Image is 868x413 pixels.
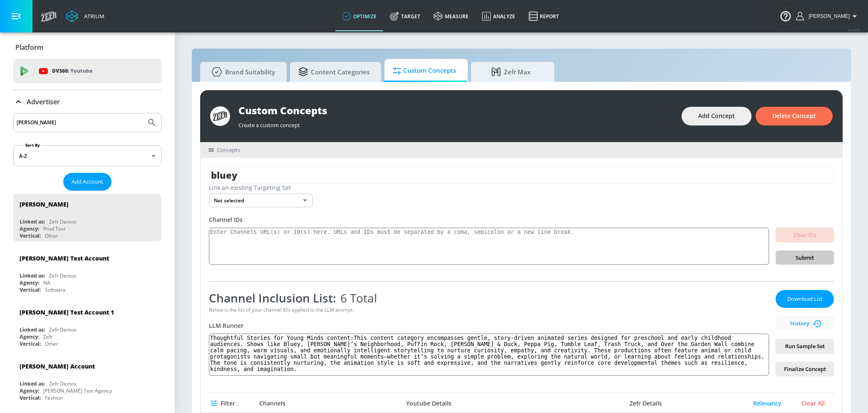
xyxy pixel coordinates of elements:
[784,294,826,304] span: Download List
[20,387,39,394] div: Agency:
[13,302,161,349] div: [PERSON_NAME] Test Account 1Linked as:Zefr DemosAgency:ZefrVertical:Other
[20,232,41,239] div: Vertical:
[796,11,860,21] button: [PERSON_NAME]
[20,286,41,293] div: Vertical:
[238,103,673,117] div: Custom Concepts
[70,66,92,75] p: Youtube
[848,27,860,32] span: v 4.19.0
[27,97,60,106] p: Advertiser
[298,62,370,82] span: Content Categories
[209,322,769,329] div: LLM Runner
[776,316,834,331] button: History
[549,400,742,407] div: Zefr Details
[217,146,240,154] span: Concepts
[427,1,475,31] a: measure
[475,1,522,31] a: Analyze
[43,225,65,232] div: Prod Test
[772,111,816,121] span: Delete Concept
[45,232,58,239] div: Other
[13,248,161,295] div: [PERSON_NAME] Test AccountLinked as:Zefr DemosAgency:NAVertical:Software
[776,290,834,308] button: Download List
[13,356,161,403] div: [PERSON_NAME] AccountLinked as:Zefr DemosAgency:[PERSON_NAME] Test AgencyVertical:Fashion
[782,364,827,374] span: Finalize Concept
[52,66,92,76] p: DV360:
[13,145,161,166] div: A-Z
[792,400,834,407] div: Clear All
[49,218,77,225] div: Zefr Demos
[13,90,161,113] div: Advertiser
[63,173,112,191] button: Add Account
[238,117,673,129] div: Create a custom concept
[13,194,161,241] div: [PERSON_NAME]Linked as:Zefr DemosAgency:Prod TestVertical:Other
[776,362,834,376] button: Finalize Concept
[49,380,77,387] div: Zefr Demos
[20,340,41,347] div: Vertical:
[20,362,95,370] div: [PERSON_NAME] Account
[13,59,161,84] div: DV360: Youtube
[20,254,109,262] div: [PERSON_NAME] Test Account
[81,12,104,20] div: Atrium
[782,342,827,351] span: Run Sample Set
[45,340,58,347] div: Other
[20,200,69,208] div: [PERSON_NAME]
[805,13,850,19] span: login as: veronica.hernandez@zefr.com
[20,218,45,225] div: Linked as:
[383,1,427,31] a: Target
[209,194,313,207] div: Not selected
[208,62,275,82] span: Brand Suitability
[393,61,456,81] span: Custom Concepts
[20,333,39,340] div: Agency:
[336,290,377,306] span: 6 Total
[20,394,41,401] div: Vertical:
[313,400,545,407] div: Youtube Details
[779,319,831,328] span: History
[209,184,834,192] div: Link an existing Targeting Set
[682,107,751,125] button: Add Concept
[17,117,143,128] input: Search by name
[20,380,45,387] div: Linked as:
[20,272,45,279] div: Linked as:
[782,230,827,240] span: Clear IDs
[43,333,53,340] div: Zefr
[479,62,543,82] span: Zefr Max
[20,308,114,316] div: [PERSON_NAME] Test Account 1
[43,387,112,394] div: [PERSON_NAME] Test Agency
[259,400,285,407] div: Channels
[72,177,103,187] span: Add Account
[746,400,788,407] div: Relevancy
[209,306,769,313] div: Below is the list of your channel IDs applied to the LLM prompt.
[522,1,565,31] a: Report
[776,339,834,354] button: Run Sample Set
[13,36,161,59] div: Platform
[45,286,66,293] div: Software
[756,107,833,125] button: Delete Concept
[143,113,161,132] button: Submit Search
[15,43,43,52] p: Platform
[776,228,834,242] button: Clear IDs
[212,398,235,409] span: Filter
[49,272,77,279] div: Zefr Demos
[20,326,45,333] div: Linked as:
[209,290,769,306] div: Channel Inclusion List:
[43,279,50,286] div: NA
[209,216,834,224] div: Channel IDs
[698,111,735,121] span: Add Concept
[20,279,39,286] div: Agency:
[49,326,77,333] div: Zefr Demos
[209,396,238,411] button: Filter
[20,225,39,232] div: Agency:
[45,394,63,401] div: Fashion
[24,143,42,148] label: Sort By
[66,10,104,22] a: Atrium
[208,146,240,154] div: Concepts
[335,1,383,31] a: optimize
[209,334,769,376] textarea: Thoughtful Stories for Young Minds content:This content category encompasses gentle, story-driven...
[774,4,797,27] button: Open Resource Center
